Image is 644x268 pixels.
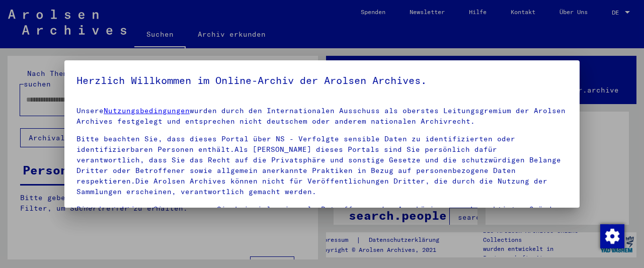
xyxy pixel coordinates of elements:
[600,224,624,248] div: Zustimmung ändern
[76,134,568,197] p: Bitte beachten Sie, dass dieses Portal über NS - Verfolgte sensible Daten zu identifizierten oder...
[76,72,568,88] h5: Herzlich Willkommen im Online-Archiv der Arolsen Archives.
[600,224,624,248] img: Zustimmung ändern
[76,106,568,127] p: Unsere wurden durch den Internationalen Ausschuss als oberstes Leitungsgremium der Arolsen Archiv...
[99,205,153,214] a: kontaktieren
[76,204,568,225] p: Bitte Sie uns, wenn Sie beispielsweise als Betroffener oder Angehöriger aus berechtigten Gründen ...
[104,106,190,115] a: Nutzungsbedingungen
